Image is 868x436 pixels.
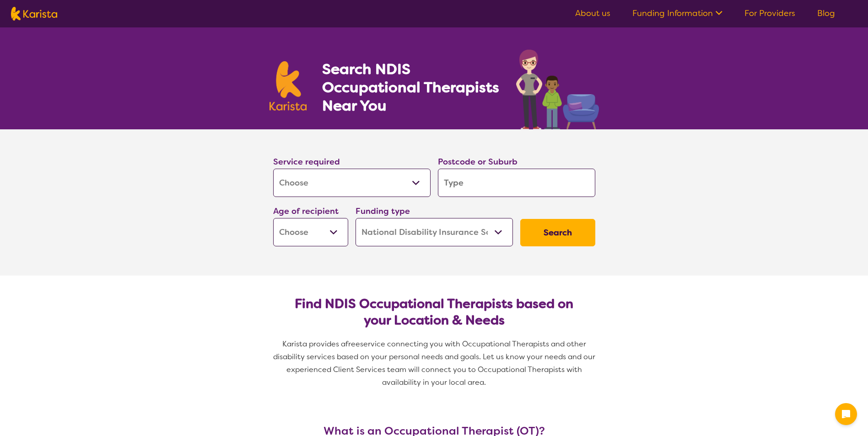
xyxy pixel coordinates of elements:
label: Service required [273,156,340,167]
img: Karista logo [270,61,307,111]
label: Age of recipient [273,206,339,217]
button: Search [520,219,595,246]
span: free [345,339,360,349]
span: Karista provides a [282,339,345,349]
label: Postcode or Suburb [438,156,518,167]
a: About us [575,8,610,19]
img: Karista logo [11,7,57,21]
a: Blog [817,8,835,19]
label: Funding type [356,206,410,217]
a: Funding Information [632,8,722,19]
span: service connecting you with Occupational Therapists and other disability services based on your p... [273,339,597,387]
input: Type [438,169,595,197]
img: occupational-therapy [516,49,599,129]
a: For Providers [744,8,795,19]
h2: Find NDIS Occupational Therapists based on your Location & Needs [280,296,588,329]
h1: Search NDIS Occupational Therapists Near You [322,60,500,115]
